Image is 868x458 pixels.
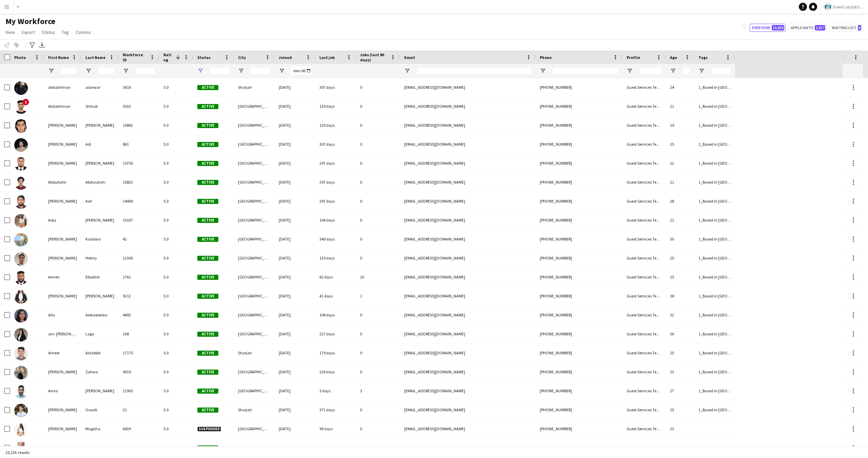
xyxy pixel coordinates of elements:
[536,173,623,191] div: [PHONE_NUMBER]
[119,343,159,362] div: 17175
[315,116,356,134] div: 129 days
[81,211,119,229] div: [PERSON_NAME]
[159,419,193,438] div: 5.0
[210,67,230,75] input: Status Filter Input
[356,173,400,191] div: 0
[788,24,827,32] button: Applicants2,017
[666,325,694,343] div: 36
[315,249,356,267] div: 129 days
[315,97,356,116] div: 129 days
[315,230,356,248] div: 340 days
[400,325,536,343] div: [EMAIL_ADDRESS][DOMAIN_NAME]
[275,306,315,324] div: [DATE]
[234,78,275,97] div: Sharjah
[98,67,115,75] input: Last Name Filter Input
[400,135,536,153] div: [EMAIL_ADDRESS][DOMAIN_NAME]
[275,97,315,116] div: [DATE]
[197,68,203,74] button: Open Filter Menu
[14,195,28,209] img: Adil Imran Asif
[404,68,410,74] button: Open Filter Menu
[858,25,861,30] span: 6
[44,154,81,172] div: [PERSON_NAME]
[81,268,119,286] div: Elbakhit
[694,325,735,343] div: 1_Based in [GEOGRAPHIC_DATA]/[GEOGRAPHIC_DATA]/Ajman, 2_English Level = 3/3 Excellent
[275,287,315,305] div: [DATE]
[44,78,81,97] div: abdalrhman
[234,154,275,172] div: [GEOGRAPHIC_DATA]
[44,97,81,116] div: Abdalrhman
[159,381,193,400] div: 5.0
[279,68,285,74] button: Open Filter Menu
[694,381,735,400] div: 1_Based in [GEOGRAPHIC_DATA], 2_English Level = 2/3 Good , 4_EA Active
[694,173,735,191] div: 1_Based in [GEOGRAPHIC_DATA], 2_English Level = 2/3 Good
[81,325,119,343] div: Lago
[19,28,38,37] a: Export
[623,306,666,324] div: Guest Services Team
[623,116,666,134] div: Guest Services Team
[81,230,119,248] div: Kaddora
[44,343,81,362] div: Ameer
[666,400,694,419] div: 25
[81,381,119,400] div: [PERSON_NAME]
[119,154,159,172] div: 15755
[234,192,275,210] div: [GEOGRAPHIC_DATA]
[14,366,28,379] img: Amir Zahwa
[400,173,536,191] div: [EMAIL_ADDRESS][DOMAIN_NAME]
[234,116,275,134] div: [GEOGRAPHIC_DATA]
[536,381,623,400] div: [PHONE_NUMBER]
[400,400,536,419] div: [EMAIL_ADDRESS][DOMAIN_NAME]
[536,287,623,305] div: [PHONE_NUMBER]
[275,230,315,248] div: [DATE]
[623,230,666,248] div: Guest Services Team
[119,192,159,210] div: 14490
[356,97,400,116] div: 0
[829,24,863,32] button: Waiting list6
[623,192,666,210] div: Guest Services Team
[119,287,159,305] div: 9212
[315,400,356,419] div: 371 days
[694,362,735,381] div: 1_Based in [GEOGRAPHIC_DATA], 2_English Level = 2/3 Good
[159,230,193,248] div: 5.0
[234,173,275,191] div: [GEOGRAPHIC_DATA]
[119,135,159,153] div: 861
[623,268,666,286] div: Guest Services Team
[14,347,28,360] img: Ameer Aldabbik
[48,68,54,74] button: Open Filter Menu
[536,268,623,286] div: [PHONE_NUMBER]
[44,362,81,381] div: [PERSON_NAME]
[400,249,536,267] div: [EMAIL_ADDRESS][DOMAIN_NAME]
[682,67,690,75] input: Age Filter Input
[81,419,119,438] div: Mugisha
[666,268,694,286] div: 25
[275,211,315,229] div: [DATE]
[824,3,832,11] img: Logo
[275,268,315,286] div: [DATE]
[400,343,536,362] div: [EMAIL_ADDRESS][DOMAIN_NAME]
[356,381,400,400] div: 3
[159,343,193,362] div: 5.0
[234,381,275,400] div: [GEOGRAPHIC_DATA]
[400,306,536,324] div: [EMAIL_ADDRESS][DOMAIN_NAME]
[159,135,193,153] div: 5.0
[666,211,694,229] div: 21
[623,362,666,381] div: Guest Services Team
[666,230,694,248] div: 30
[44,419,81,438] div: [PERSON_NAME]
[5,29,15,35] span: View
[159,154,193,172] div: 5.0
[275,173,315,191] div: [DATE]
[694,78,735,97] div: 1_Based in [GEOGRAPHIC_DATA]/[GEOGRAPHIC_DATA]/Ajman, 2_English Level = 2/3 Good
[536,192,623,210] div: [PHONE_NUMBER]
[119,78,159,97] div: 3616
[536,97,623,116] div: [PHONE_NUMBER]
[552,67,618,75] input: Phone Filter Input
[623,173,666,191] div: Guest Services Team
[666,343,694,362] div: 25
[694,287,735,305] div: 1_Based in [GEOGRAPHIC_DATA]/[GEOGRAPHIC_DATA]/Ajman, 2_English Level = 3/3 Excellent
[275,419,315,438] div: [DATE]
[44,325,81,343] div: am: [PERSON_NAME]
[356,230,400,248] div: 0
[119,306,159,324] div: 4492
[356,400,400,419] div: 0
[666,192,694,210] div: 28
